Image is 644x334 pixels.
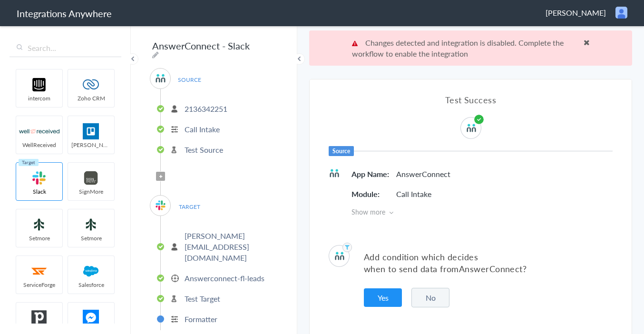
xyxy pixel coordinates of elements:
button: Yes [364,288,402,307]
img: user.png [615,7,627,19]
span: ServiceForge [16,281,62,289]
span: Zoho CRM [68,94,114,102]
p: Changes detected and integration is disabled. Complete the workflow to enable the integration [352,37,590,59]
img: salesforce-logo.svg [71,263,111,279]
img: setmoreNew.jpg [19,216,59,233]
h5: Module [351,188,394,199]
img: signmore-logo.png [71,170,111,186]
img: slack-logo.svg [19,170,59,186]
h1: Integrations Anywhere [17,7,112,20]
span: Slack [16,187,62,196]
span: Setmore [68,234,114,242]
img: serviceforge-icon.png [19,263,59,279]
img: wr-logo.svg [19,123,59,139]
p: Formatter [185,314,217,324]
img: trello.png [71,123,111,139]
span: SignMore [68,187,114,196]
p: Answerconnect-fl-leads [185,273,264,284]
h5: App Name [351,168,394,179]
p: [PERSON_NAME][EMAIL_ADDRESS][DOMAIN_NAME] [185,230,275,263]
img: answerconnect-logo.svg [466,122,477,134]
span: Salesforce [68,281,114,289]
input: Search... [10,39,121,57]
p: Call Intake [396,188,431,199]
img: slack-logo.svg [155,199,166,211]
img: answerconnect-logo.svg [334,250,345,262]
span: TARGET [171,200,207,213]
h6: Source [329,146,354,156]
img: answerconnect-logo.svg [329,167,340,179]
p: Add condition which decides when to send data from ? [364,251,613,275]
span: Show more [351,207,613,216]
span: [PERSON_NAME] [546,7,606,18]
img: answerconnect-logo.svg [155,72,166,84]
img: zoho-logo.svg [71,77,111,93]
p: Call Intake [185,124,220,135]
img: pipedrive.png [19,310,59,326]
span: Setmore [16,234,62,242]
p: Test Target [185,293,220,304]
span: SOURCE [171,73,207,86]
h4: Test Success [329,94,613,106]
p: 2136342251 [185,103,227,114]
img: intercom-logo.svg [19,77,59,93]
span: AnswerConnect [459,263,523,275]
img: setmoreNew.jpg [71,216,111,233]
span: [PERSON_NAME] [68,141,114,149]
span: intercom [16,94,62,102]
p: Test Source [185,144,223,155]
span: WellReceived [16,141,62,149]
button: No [411,288,449,307]
img: FBM.png [71,310,111,326]
p: AnswerConnect [396,168,450,179]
